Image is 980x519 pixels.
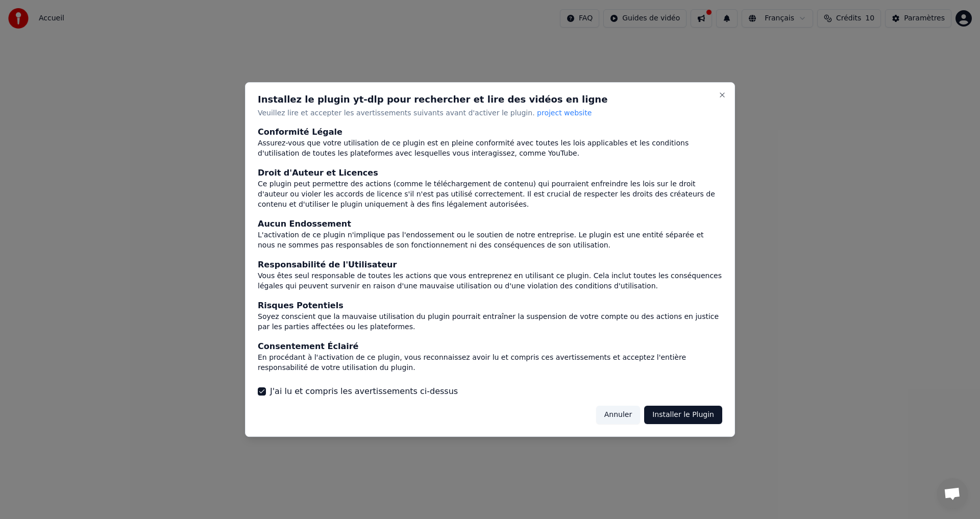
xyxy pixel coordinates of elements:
span: project website [537,109,592,117]
div: Responsabilité de l'Utilisateur [258,259,722,271]
div: Droit d'Auteur et Licences [258,167,722,180]
button: Installer le Plugin [644,406,722,424]
label: J'ai lu et compris les avertissements ci-dessus [270,385,458,398]
div: Assurez-vous que votre utilisation de ce plugin est en pleine conformité avec toutes les lois app... [258,139,722,159]
div: Consentement Éclairé [258,340,722,353]
div: Risques Potentiels [258,300,722,312]
div: Conformité Légale [258,127,722,139]
h2: Installez le plugin yt-dlp pour rechercher et lire des vidéos en ligne [258,95,722,104]
p: Veuillez lire et accepter les avertissements suivants avant d'activer le plugin. [258,108,722,118]
div: Ce plugin peut permettre des actions (comme le téléchargement de contenu) qui pourraient enfreind... [258,180,722,210]
div: Vous êtes seul responsable de toutes les actions que vous entreprenez en utilisant ce plugin. Cel... [258,271,722,291]
div: Soyez conscient que la mauvaise utilisation du plugin pourrait entraîner la suspension de votre c... [258,312,722,332]
div: Aucun Endossement [258,218,722,231]
div: L'activation de ce plugin n'implique pas l'endossement ou le soutien de notre entreprise. Le plug... [258,231,722,251]
button: Annuler [596,406,640,424]
div: En procédant à l'activation de ce plugin, vous reconnaissez avoir lu et compris ces avertissement... [258,353,722,373]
